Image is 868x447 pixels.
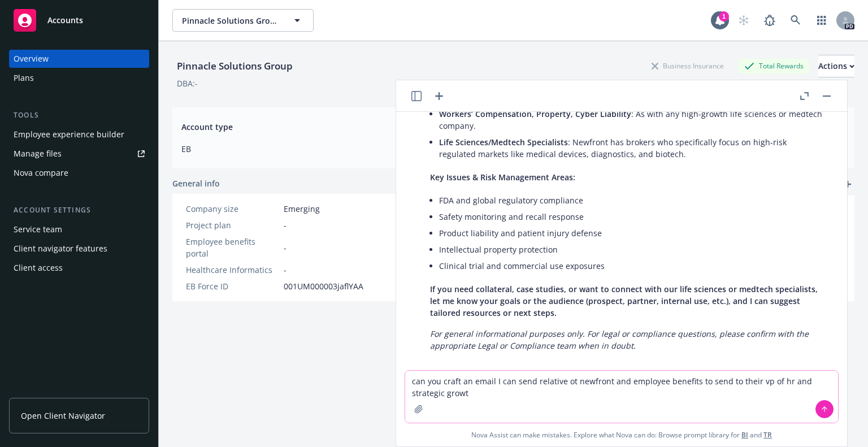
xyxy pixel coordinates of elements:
div: Client access [14,259,63,277]
textarea: can you craft an email I can send relative ot newfront and employee benefits to send to their vp ... [405,371,838,423]
div: EB Force ID [186,280,279,292]
span: - [284,242,287,254]
span: Accounts [47,16,83,25]
div: Pinnacle Solutions Group [172,59,297,73]
span: Key Issues & Risk Management Areas: [430,172,575,183]
a: Search [784,9,807,32]
li: : Newfront has brokers who specifically focus on high-risk regulated markets like medical devices... [439,134,822,162]
a: Overview [9,50,149,68]
div: Healthcare Informatics [186,264,279,276]
span: Workers’ Compensation, Property, Cyber Liability [439,109,631,119]
div: Employee experience builder [14,125,124,144]
a: Manage files [9,145,149,163]
div: Client navigator features [14,240,107,258]
span: 001UM000003jaflYAA [284,280,363,292]
a: add [841,177,854,191]
div: DBA: - [177,77,198,89]
span: Pinnacle Solutions Group [182,15,280,27]
div: 1 [719,11,729,21]
div: Nova compare [14,164,68,182]
a: Switch app [810,9,833,32]
a: BI [741,430,748,440]
div: Company size [186,203,279,215]
div: Actions [818,55,854,77]
div: Account settings [9,205,149,216]
a: Report a Bug [758,9,781,32]
div: Manage files [14,145,62,163]
li: Product liability and patient injury defense [439,225,822,241]
div: Overview [14,50,49,68]
span: Account type [181,121,500,133]
span: - [284,219,287,231]
a: Start snowing [732,9,755,32]
li: Intellectual property protection [439,241,822,258]
div: Business Insurance [646,59,730,73]
div: Project plan [186,219,279,231]
a: Client navigator features [9,240,149,258]
li: : As with any high-growth life sciences or medtech company. [439,106,822,134]
span: EB [181,143,500,155]
span: General info [172,177,220,189]
a: Client access [9,259,149,277]
button: Pinnacle Solutions Group [172,9,314,32]
span: - [284,264,287,276]
button: Actions [818,55,854,77]
span: Open Client Navigator [21,410,105,422]
div: Service team [14,220,62,238]
div: Total Rewards [739,59,809,73]
li: Clinical trial and commercial use exposures [439,258,822,274]
a: Service team [9,220,149,238]
div: Employee benefits portal [186,236,279,259]
a: Nova compare [9,164,149,182]
a: TR [763,430,772,440]
a: Employee experience builder [9,125,149,144]
span: If you need collateral, case studies, or want to connect with our life sciences or medtech specia... [430,284,818,318]
span: Life Sciences/Medtech Specialists [439,137,568,147]
span: Nova Assist can make mistakes. Explore what Nova can do: Browse prompt library for and [471,423,772,446]
a: Accounts [9,5,149,36]
li: Safety monitoring and recall response [439,209,822,225]
li: FDA and global regulatory compliance [439,192,822,209]
div: Tools [9,110,149,121]
em: For general informational purposes only. For legal or compliance questions, please confirm with t... [430,328,809,351]
div: Plans [14,69,34,87]
span: Emerging [284,203,320,215]
a: Plans [9,69,149,87]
